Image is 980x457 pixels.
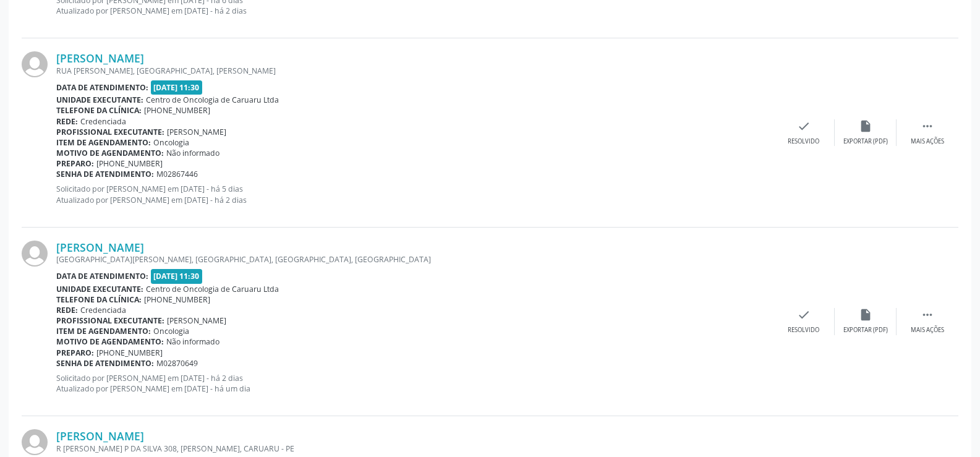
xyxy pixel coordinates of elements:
[156,169,198,179] span: M02867446
[153,326,189,336] span: Oncologia
[56,336,164,347] b: Motivo de agendamento:
[80,116,126,127] span: Credenciada
[843,326,888,335] div: Exportar (PDF)
[146,284,279,294] span: Centro de Oncologia de Caruaru Ltda
[151,269,203,283] span: [DATE] 11:30
[921,119,934,133] i: 
[56,116,78,127] b: Rede:
[22,429,48,455] img: img
[56,443,773,454] div: R [PERSON_NAME] P DA SILVA 308, [PERSON_NAME], CARUARU - PE
[153,137,189,148] span: Oncologia
[56,148,164,158] b: Motivo de agendamento:
[56,254,773,265] div: [GEOGRAPHIC_DATA][PERSON_NAME], [GEOGRAPHIC_DATA], [GEOGRAPHIC_DATA], [GEOGRAPHIC_DATA]
[56,315,164,326] b: Profissional executante:
[56,348,94,358] b: Preparo:
[56,358,154,369] b: Senha de atendimento:
[56,169,154,179] b: Senha de atendimento:
[56,82,148,93] b: Data de atendimento:
[56,373,773,394] p: Solicitado por [PERSON_NAME] em [DATE] - há 2 dias Atualizado por [PERSON_NAME] em [DATE] - há um...
[167,127,226,137] span: [PERSON_NAME]
[56,95,143,105] b: Unidade executante:
[156,358,198,369] span: M02870649
[22,51,48,77] img: img
[56,105,142,116] b: Telefone da clínica:
[146,95,279,105] span: Centro de Oncologia de Caruaru Ltda
[797,119,811,133] i: check
[22,241,48,267] img: img
[843,137,888,146] div: Exportar (PDF)
[56,271,148,281] b: Data de atendimento:
[56,127,164,137] b: Profissional executante:
[151,80,203,95] span: [DATE] 11:30
[921,308,934,322] i: 
[56,137,151,148] b: Item de agendamento:
[80,305,126,315] span: Credenciada
[788,326,819,335] div: Resolvido
[859,119,872,133] i: insert_drive_file
[56,305,78,315] b: Rede:
[911,326,944,335] div: Mais ações
[56,429,144,443] a: [PERSON_NAME]
[911,137,944,146] div: Mais ações
[56,241,144,254] a: [PERSON_NAME]
[56,284,143,294] b: Unidade executante:
[859,308,872,322] i: insert_drive_file
[96,158,163,169] span: [PHONE_NUMBER]
[96,348,163,358] span: [PHONE_NUMBER]
[166,148,219,158] span: Não informado
[56,158,94,169] b: Preparo:
[167,315,226,326] span: [PERSON_NAME]
[144,294,210,305] span: [PHONE_NUMBER]
[166,336,219,347] span: Não informado
[56,51,144,65] a: [PERSON_NAME]
[56,66,773,76] div: RUA [PERSON_NAME], [GEOGRAPHIC_DATA], [PERSON_NAME]
[56,326,151,336] b: Item de agendamento:
[56,294,142,305] b: Telefone da clínica:
[56,184,773,205] p: Solicitado por [PERSON_NAME] em [DATE] - há 5 dias Atualizado por [PERSON_NAME] em [DATE] - há 2 ...
[144,105,210,116] span: [PHONE_NUMBER]
[797,308,811,322] i: check
[788,137,819,146] div: Resolvido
